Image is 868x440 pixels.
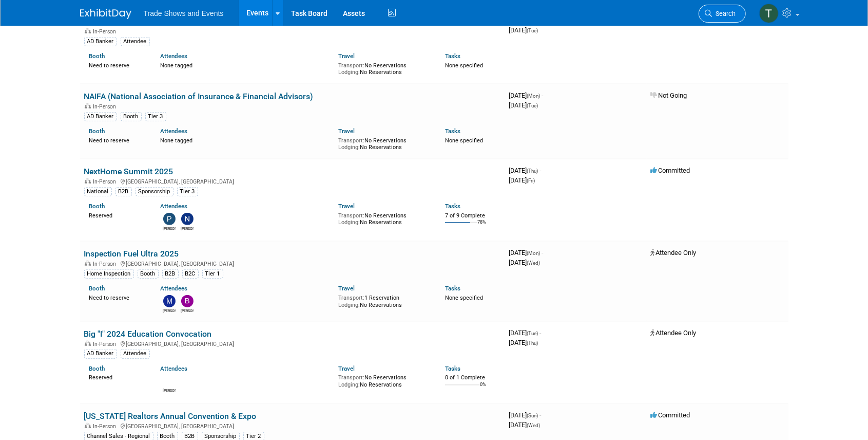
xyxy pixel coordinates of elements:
span: [DATE] [509,176,535,184]
span: [DATE] [509,91,544,99]
span: - [542,249,544,256]
span: Not Going [651,91,687,99]
span: In-Person [93,341,120,347]
div: 7 of 9 Complete [445,212,501,219]
span: (Tue) [527,331,538,336]
span: [DATE] [509,259,541,266]
img: Bobby DeSpain [181,295,194,307]
span: Lodging: [338,69,360,76]
div: Reserved [89,372,145,381]
div: B2C [182,269,199,279]
div: 1 Reservation No Reservations [338,292,430,308]
div: Reserved [89,210,145,219]
img: Nick McCoy [163,375,176,387]
a: Tasks [445,52,460,60]
img: ExhibitDay [80,9,131,19]
span: Transport: [338,137,364,144]
div: None tagged [160,135,331,144]
span: Lodging: [338,144,360,151]
span: [DATE] [509,329,542,337]
div: Tier 3 [177,187,198,196]
div: [GEOGRAPHIC_DATA], [GEOGRAPHIC_DATA] [84,339,501,347]
div: No Reservations No Reservations [338,135,430,151]
span: Attendee Only [651,249,697,256]
span: In-Person [93,103,120,110]
span: - [542,91,544,99]
div: B2B [115,187,132,196]
span: (Sun) [527,413,538,418]
span: [DATE] [509,339,538,346]
a: Booth [89,285,105,292]
div: No Reservations No Reservations [338,372,430,388]
div: AD Banker [84,349,117,358]
a: Attendees [160,285,187,292]
td: 0% [480,382,486,396]
div: No Reservations No Reservations [338,210,430,226]
div: 0 of 1 Complete [445,374,501,381]
div: Peter Hannun [163,225,176,231]
div: Nick McCoy [163,387,176,393]
div: National [84,187,112,196]
span: - [540,329,542,337]
div: Sponsorship [136,187,173,196]
div: Need to reserve [89,135,145,144]
img: In-Person Event [85,28,91,33]
span: (Fri) [527,178,535,184]
img: Peter Hannun [163,213,176,225]
a: Tasks [445,203,460,210]
div: Tier 3 [145,112,166,121]
a: Booth [89,52,105,60]
span: None specified [445,62,483,69]
span: (Tue) [527,28,538,33]
a: Booth [89,203,105,210]
div: Booth [138,269,159,279]
span: (Wed) [527,423,541,428]
span: Search [712,10,736,17]
img: In-Person Event [85,341,91,346]
img: In-Person Event [85,261,91,266]
a: NAIFA (National Association of Insurance & Financial Advisors) [84,91,314,101]
a: Tasks [445,127,460,135]
span: Attendee Only [651,329,697,337]
div: [GEOGRAPHIC_DATA], [GEOGRAPHIC_DATA] [84,421,501,430]
img: In-Person Event [85,103,91,108]
div: Nate McCombs [181,225,194,231]
img: Nate McCombs [181,213,194,225]
span: (Tue) [527,103,538,108]
div: Need to reserve [89,60,145,69]
td: 78% [477,219,486,233]
div: AD Banker [84,37,117,46]
span: Lodging: [338,302,360,308]
div: No Reservations No Reservations [338,60,430,76]
span: Lodging: [338,219,360,226]
span: (Thu) [527,168,538,174]
div: Michael Cardillo [163,307,176,314]
div: [GEOGRAPHIC_DATA], [GEOGRAPHIC_DATA] [84,177,501,185]
div: Attendee [121,349,150,358]
span: [DATE] [509,26,538,34]
img: In-Person Event [85,178,91,184]
a: Booth [89,365,105,372]
a: Travel [338,52,355,60]
span: - [540,167,542,174]
a: NextHome Summit 2025 [84,167,173,176]
span: Committed [651,167,690,174]
span: [DATE] [509,411,542,419]
a: Tasks [445,365,460,372]
div: None tagged [160,60,331,69]
span: (Thu) [527,340,538,346]
div: AD Banker [84,112,117,121]
div: Tier 1 [202,269,223,279]
div: Home Inspection [84,269,134,279]
a: Attendees [160,52,187,60]
span: (Mon) [527,93,541,99]
span: Transport: [338,374,364,381]
span: Trade Shows and Events [144,9,224,17]
span: [DATE] [509,421,541,429]
a: Booth [89,127,105,135]
span: (Wed) [527,260,541,266]
div: Bobby DeSpain [181,307,194,314]
a: Attendees [160,203,187,210]
a: Travel [338,365,355,372]
a: Travel [338,285,355,292]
